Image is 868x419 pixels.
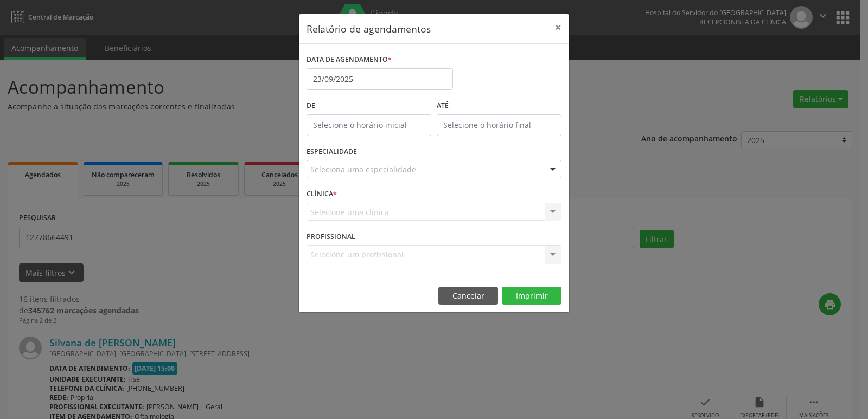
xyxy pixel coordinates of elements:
button: Cancelar [438,287,498,305]
button: Close [547,14,569,41]
label: ESPECIALIDADE [307,144,357,160]
input: Selecione uma data ou intervalo [307,68,453,90]
label: CLÍNICA [307,186,337,203]
label: PROFISSIONAL [307,228,355,245]
h5: Relatório de agendamentos [307,22,431,36]
button: Imprimir [502,287,561,305]
label: DATA DE AGENDAMENTO [307,51,392,68]
input: Selecione o horário final [437,114,561,136]
label: ATÉ [437,98,561,114]
span: Seleciona uma especialidade [310,164,416,175]
input: Selecione o horário inicial [307,114,431,136]
label: De [307,98,431,114]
